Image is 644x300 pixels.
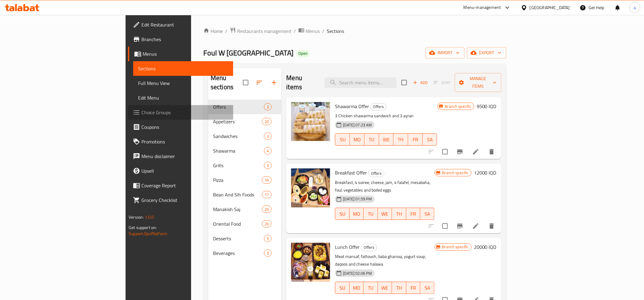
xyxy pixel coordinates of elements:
[453,144,467,159] button: Branch-specific-item
[365,133,379,146] button: TU
[335,253,434,268] p: Meat mansaf, fattoush, baba ghanouj, yogurt soup, daqoos and cheese halawa
[634,4,636,11] span: a
[208,246,281,260] div: Beverages3
[335,112,437,120] p: 3 Chicken shawarma sandwich and 3 ayran
[296,51,310,56] span: Open
[128,47,233,61] a: Menus
[213,103,264,111] div: Offers
[453,219,467,233] button: Branch-specific-item
[368,170,384,177] div: Offers
[361,244,377,251] div: Offers
[364,208,378,220] button: TU
[396,135,406,144] span: TH
[141,167,228,175] span: Upsell
[141,36,228,43] span: Branches
[306,27,320,35] span: Menus
[128,164,233,178] a: Upsell
[213,118,262,125] span: Appetizers
[213,249,264,257] div: Beverages
[262,118,272,125] div: items
[129,230,167,238] a: Support.OpsPlatform
[213,132,264,140] span: Sandwiches
[262,206,272,213] div: items
[286,73,317,92] h2: Menu items
[368,170,384,177] span: Offers
[406,208,420,220] button: FR
[472,49,501,57] span: export
[406,282,420,294] button: FR
[530,4,570,11] div: [GEOGRAPHIC_DATA]
[230,27,291,35] a: Restaurants management
[484,219,499,233] button: delete
[423,284,432,292] span: SA
[213,220,262,228] span: Oriental Food
[335,168,367,177] span: Breakfast Offer
[264,236,271,242] span: 5
[128,105,233,120] a: Choice Groups
[464,4,501,11] div: Menu-management
[364,282,378,294] button: TU
[340,270,374,276] span: [DATE] 02:06 PM
[380,284,390,292] span: WE
[128,134,233,149] a: Promotions
[430,78,455,87] span: Select section first
[379,133,394,146] button: WE
[138,94,228,101] span: Edit Menu
[393,133,408,146] button: TH
[128,178,233,193] a: Coverage Report
[264,148,271,154] span: 4
[208,158,281,173] div: Grills3
[408,133,423,146] button: FR
[420,282,434,294] button: SA
[440,244,471,250] span: Branch specific
[398,76,411,89] span: Select section
[291,243,330,282] img: Lunch Offer
[298,27,320,35] a: Menus
[366,284,375,292] span: TU
[145,213,154,221] span: 1.0.0
[380,210,390,218] span: WE
[392,282,406,294] button: TH
[335,179,434,194] p: Breakfast, 4 soiree, cheese, jam, 4 falafel, mesabaha, foul, vegetables and boiled eggs
[213,235,264,242] span: Desserts
[264,133,271,139] span: 3
[371,103,386,110] span: Offers
[394,284,404,292] span: TH
[338,284,347,292] span: SU
[350,208,364,220] button: MO
[213,162,264,169] div: Grills
[409,284,418,292] span: FR
[208,97,281,263] nav: Menu sections
[208,202,281,217] div: Manakish Saj25
[460,75,496,90] span: Manage items
[411,78,430,87] button: Add
[208,100,281,114] div: Offers3
[262,176,272,184] div: items
[262,177,271,183] span: 14
[420,208,434,220] button: SA
[382,135,391,144] span: WE
[467,47,506,58] button: export
[294,27,296,35] li: /
[262,220,272,228] div: items
[291,168,330,207] img: Breakfast Offer
[128,120,233,134] a: Coupons
[208,187,281,202] div: Bean And Slh Foods17
[239,76,252,89] span: Select all sections
[128,17,233,32] a: Edit Restaurant
[484,144,499,159] button: delete
[264,250,271,256] span: 3
[262,206,271,212] span: 25
[472,148,479,155] a: Edit menu item
[133,76,233,90] a: Full Menu View
[264,147,272,154] div: items
[443,104,474,109] span: Branch specific
[474,243,496,251] h6: 20000 IQD
[133,90,233,105] a: Edit Menu
[291,102,330,141] img: Shawarma Offer
[262,192,271,198] span: 17
[366,210,375,218] span: TU
[203,46,294,60] span: Foul W [GEOGRAPHIC_DATA]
